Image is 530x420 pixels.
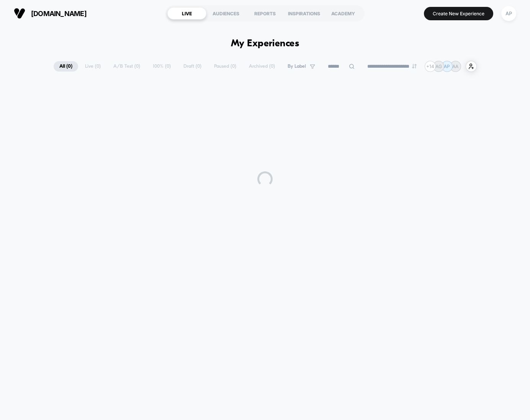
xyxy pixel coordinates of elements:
[412,64,417,68] img: end
[435,63,442,69] p: AG
[31,10,87,18] span: [DOMAIN_NAME]
[54,61,78,72] span: All ( 0 )
[288,63,306,69] span: By Label
[499,6,519,21] button: AP
[425,61,436,72] div: + 14
[501,6,516,21] div: AP
[324,7,363,20] div: ACADEMY
[206,7,245,20] div: AUDIENCES
[231,38,299,49] h1: My Experiences
[14,8,25,19] img: Visually logo
[424,7,493,20] button: Create New Experience
[11,7,89,20] button: [DOMAIN_NAME]
[285,7,324,20] div: INSPIRATIONS
[452,63,458,69] p: AA
[245,7,285,20] div: REPORTS
[167,7,206,20] div: LIVE
[444,63,450,69] p: AP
